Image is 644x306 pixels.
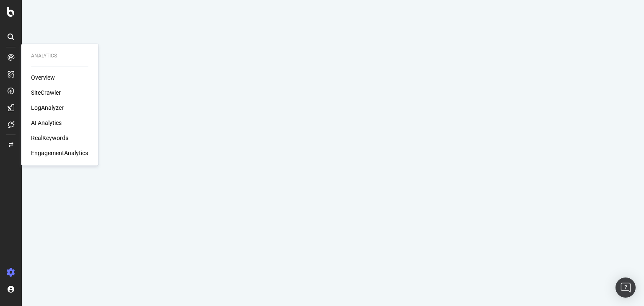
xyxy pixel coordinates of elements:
[31,88,61,97] a: SiteCrawler
[31,119,62,127] a: AI Analytics
[31,52,88,60] div: Analytics
[615,277,636,298] div: Open Intercom Messenger
[31,104,64,112] a: LogAnalyzer
[31,149,88,157] a: EngagementAnalytics
[31,73,55,82] a: Overview
[31,134,68,142] a: RealKeywords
